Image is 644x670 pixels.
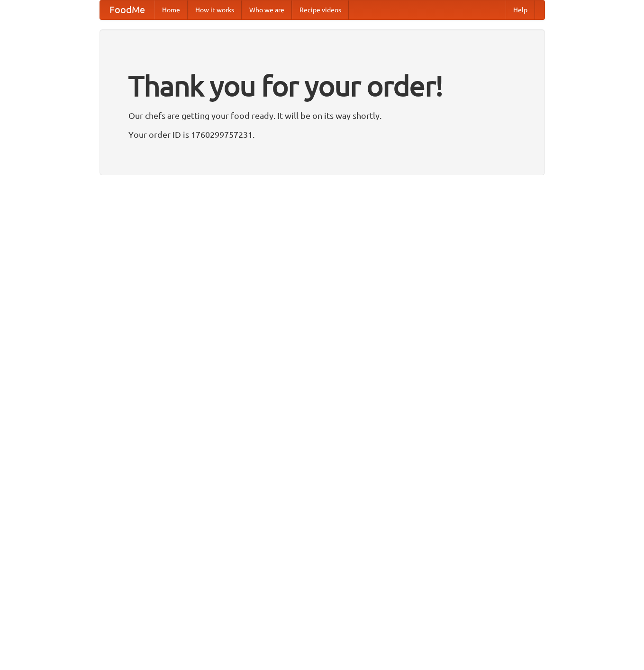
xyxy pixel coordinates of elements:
a: FoodMe [100,0,154,19]
a: Recipe videos [292,0,349,19]
h1: Thank you for your order! [128,63,516,108]
a: Who we are [242,0,292,19]
p: Our chefs are getting your food ready. It will be on its way shortly. [128,108,516,123]
p: Your order ID is 1760299757231. [128,127,516,142]
a: How it works [188,0,242,19]
a: Help [506,0,535,19]
a: Home [154,0,188,19]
